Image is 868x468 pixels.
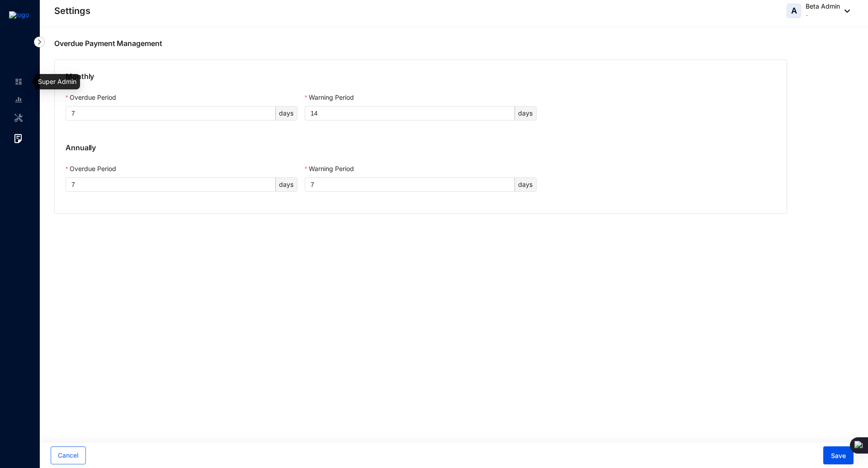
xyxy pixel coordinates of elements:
div: days [275,107,297,120]
button: Cancel [51,446,86,464]
p: Beta Admin [806,2,840,11]
img: logo [9,11,29,19]
span: Save [831,451,846,460]
input: Warning Period [311,107,513,120]
span: A [791,7,797,15]
label: Warning Period [305,164,360,174]
label: Overdue Period [66,164,123,174]
p: Settings [54,5,90,17]
label: Overdue Period [66,93,123,102]
input: Warning Period [311,178,513,191]
li: Super Admin [7,73,29,91]
div: days [514,107,536,120]
p: Monthly [66,71,776,82]
img: invoices.4847e8a371afb80e2547.svg [14,134,22,143]
img: dropdown-black.8e83cc76930a90b1a4fdb6d089b7bf3a.svg [840,9,850,13]
label: Warning Period [305,93,360,102]
p: Annually [66,142,776,153]
img: nav-icon-right.af6afadce00d159da59955279c43614e.svg [34,37,45,47]
img: report-unselected.e6a6b4230fc7da01f883.svg [14,96,23,104]
li: Reports [7,91,29,109]
li: System Updates [7,109,29,127]
p: - [806,11,840,20]
div: days [514,178,536,191]
input: Overdue Period [71,178,274,191]
div: days [275,178,297,191]
img: system-update-unselected.41187137415c643c56bb.svg [14,114,23,122]
input: Overdue Period [71,107,274,120]
p: Overdue Payment Management [54,38,162,49]
span: Cancel [58,451,79,460]
img: home-unselected.a29eae3204392db15eaf.svg [14,78,23,86]
button: Save [823,446,854,464]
